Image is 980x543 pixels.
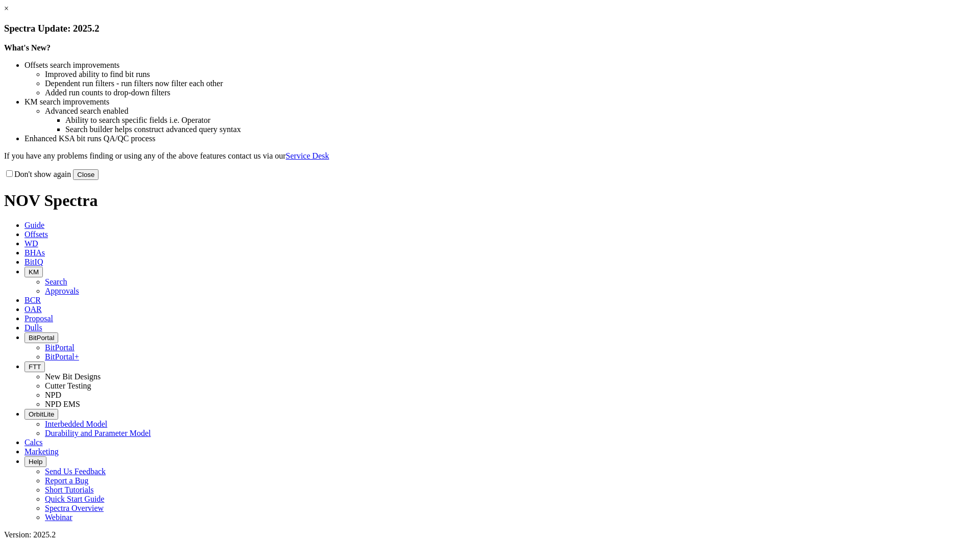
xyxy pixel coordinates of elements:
li: Improved ability to find bit runs [45,70,976,79]
a: Search [45,277,67,286]
a: Send Us Feedback [45,467,106,476]
a: Approvals [45,287,79,295]
a: BitPortal [45,343,75,352]
span: BitIQ [24,257,43,266]
p: If you have any problems finding or using any of the above features contact us via our [4,151,976,161]
span: WD [24,239,38,248]
li: Advanced search enabled [45,107,976,116]
a: Spectra Overview [45,504,104,512]
a: Short Tutorials [45,485,94,494]
a: BitPortal+ [45,352,79,361]
a: Service Desk [286,151,329,160]
li: Ability to search specific fields i.e. Operator [65,116,976,125]
h1: NOV Spectra [4,191,976,210]
label: Don't show again [4,170,71,178]
span: OrbitLite [29,410,54,418]
div: Version: 2025.2 [4,530,976,539]
h3: Spectra Update: 2025.2 [4,23,976,34]
span: FTT [29,363,41,371]
a: NPD [45,391,61,399]
li: Added run counts to drop-down filters [45,88,976,97]
a: New Bit Designs [45,372,101,381]
a: Cutter Testing [45,381,91,390]
span: Dulls [24,323,42,332]
a: Interbedded Model [45,420,107,428]
span: BCR [24,296,41,304]
span: Proposal [24,314,53,323]
button: Close [73,169,99,180]
a: Report a Bug [45,476,88,485]
strong: What's New? [4,43,51,52]
li: Dependent run filters - run filters now filter each other [45,79,976,88]
li: Offsets search improvements [24,61,976,70]
span: Marketing [24,447,59,456]
span: BitPortal [29,334,54,342]
li: KM search improvements [24,97,976,107]
li: Enhanced KSA bit runs QA/QC process [24,134,976,143]
span: KM [29,268,39,276]
span: Help [29,458,42,466]
a: × [4,4,9,13]
a: Quick Start Guide [45,495,104,503]
span: Offsets [24,230,48,239]
a: Durability and Parameter Model [45,429,151,437]
a: Webinar [45,513,72,522]
span: OAR [24,305,42,314]
li: Search builder helps construct advanced query syntax [65,125,976,134]
span: Guide [24,221,44,229]
a: NPD EMS [45,400,80,408]
input: Don't show again [6,170,13,177]
span: Calcs [24,438,43,447]
span: BHAs [24,248,45,257]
